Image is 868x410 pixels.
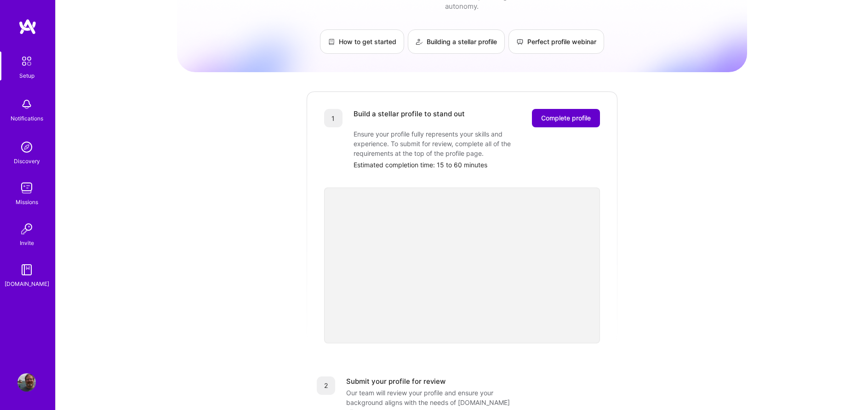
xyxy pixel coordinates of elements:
[17,179,36,197] img: teamwork
[17,373,36,392] img: User Avatar
[5,279,49,289] div: [DOMAIN_NAME]
[16,197,38,207] div: Missions
[17,220,36,238] img: Invite
[11,114,43,123] div: Notifications
[19,71,34,80] div: Setup
[320,29,404,54] a: How to get started
[354,129,537,158] div: Ensure your profile fully represents your skills and experience. To submit for review, complete a...
[354,109,465,127] div: Build a stellar profile to stand out
[328,38,335,46] img: How to get started
[416,38,423,46] img: Building a stellar profile
[15,373,38,392] a: User Avatar
[324,188,600,343] iframe: video
[18,18,37,35] img: logo
[508,29,604,54] a: Perfect profile webinar
[17,51,36,71] img: setup
[317,376,335,395] div: 2
[17,95,36,114] img: bell
[516,38,524,46] img: Perfect profile webinar
[20,238,34,248] div: Invite
[532,109,600,127] button: Complete profile
[346,376,445,386] div: Submit your profile for review
[408,29,505,54] a: Building a stellar profile
[17,138,36,156] img: discovery
[354,160,600,170] div: Estimated completion time: 15 to 60 minutes
[17,261,36,279] img: guide book
[541,114,591,123] span: Complete profile
[14,156,40,166] div: Discovery
[324,109,343,127] div: 1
